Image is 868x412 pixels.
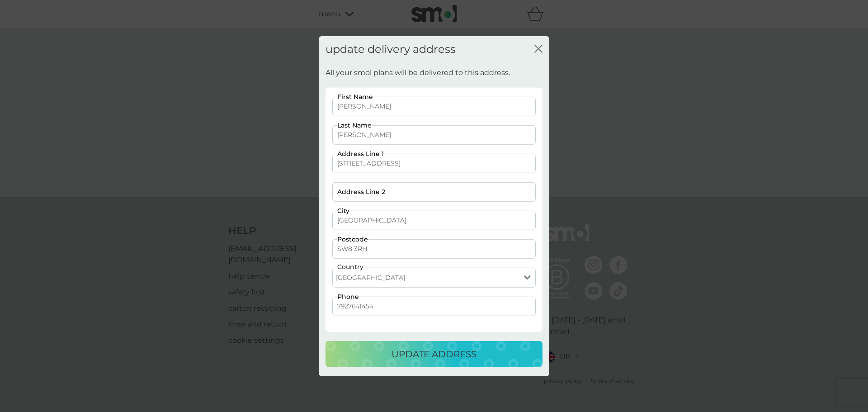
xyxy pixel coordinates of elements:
p: All your smol plans will be delivered to this address. [325,67,510,79]
button: update address [325,341,542,367]
button: close [534,44,542,54]
label: Country [337,264,363,270]
h2: update delivery address [325,43,456,56]
p: update address [392,347,476,361]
